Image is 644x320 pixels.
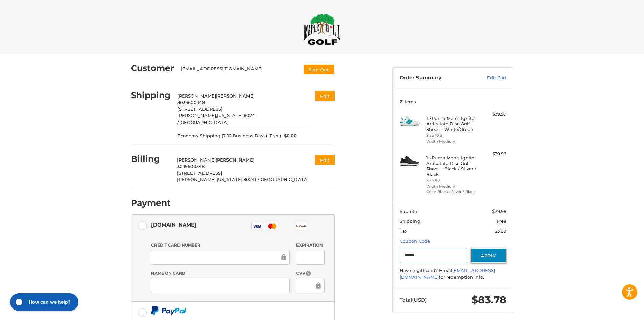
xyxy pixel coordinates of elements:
span: $3.80 [495,228,506,234]
span: [US_STATE], [217,113,244,118]
h2: Payment [131,198,171,208]
h2: Customer [131,63,174,73]
iframe: Gorgias live chat messenger [7,291,80,313]
span: [PERSON_NAME] [216,93,255,99]
li: Size 9.5 [426,178,478,184]
input: Gift Certificate or Coupon Code [400,248,468,263]
span: [GEOGRAPHIC_DATA] [179,120,229,125]
a: Edit Cart [472,74,506,81]
span: Free [497,218,506,224]
h3: Order Summary [400,74,472,81]
div: $39.99 [480,111,506,118]
div: $39.99 [480,151,506,157]
span: [PERSON_NAME] [177,93,216,99]
span: [PERSON_NAME], [177,113,217,118]
li: Color Black / Silver / Black [426,189,478,195]
h4: 1 x Puma Men's Ignite Articulate Disc Golf Shoes - Black / Silver / Black [426,155,478,177]
span: $83.78 [472,294,506,306]
div: [DOMAIN_NAME] [151,219,196,230]
label: CVV [296,270,324,277]
button: Edit [315,155,335,165]
span: 3039600348 [177,100,205,105]
img: PayPal icon [151,306,186,315]
span: Tax [400,228,407,234]
button: Sign Out [303,64,335,75]
img: Maple Hill Golf [304,13,341,45]
span: 3039600348 [177,164,205,169]
span: [PERSON_NAME] [216,157,254,163]
span: Shipping [400,218,420,224]
span: $79.98 [492,209,506,214]
h2: Shipping [131,90,171,101]
div: Have a gift card? Email for redemption info. [400,267,506,280]
span: 80241 / [177,113,257,125]
span: [US_STATE], [217,177,243,182]
li: Width Medium [426,184,478,189]
span: [STREET_ADDRESS] [177,106,222,112]
span: [PERSON_NAME] [177,157,216,163]
span: [GEOGRAPHIC_DATA] [259,177,309,182]
label: Credit Card Number [151,242,290,248]
label: Name on Card [151,270,290,276]
div: [EMAIL_ADDRESS][DOMAIN_NAME] [181,66,296,75]
a: Coupon Code [400,238,430,244]
button: Edit [315,91,335,101]
a: [EMAIL_ADDRESS][DOMAIN_NAME] [400,268,495,280]
span: [STREET_ADDRESS] [177,170,222,176]
h2: Billing [131,154,170,164]
span: Subtotal [400,209,419,214]
span: Total (USD) [400,297,427,303]
span: $0.00 [281,133,297,140]
li: Width Medium [426,138,478,144]
span: 80241 / [243,177,259,182]
span: Economy Shipping (7-12 Business Days) (Free) [177,133,281,140]
h3: 2 Items [400,99,506,104]
li: Size 10.5 [426,133,478,138]
span: [PERSON_NAME], [177,177,217,182]
h4: 1 x Puma Men's Ignite Articulate Disc Golf Shoes - White/Green [426,115,478,132]
label: Expiration [296,242,324,248]
button: Apply [471,248,506,263]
